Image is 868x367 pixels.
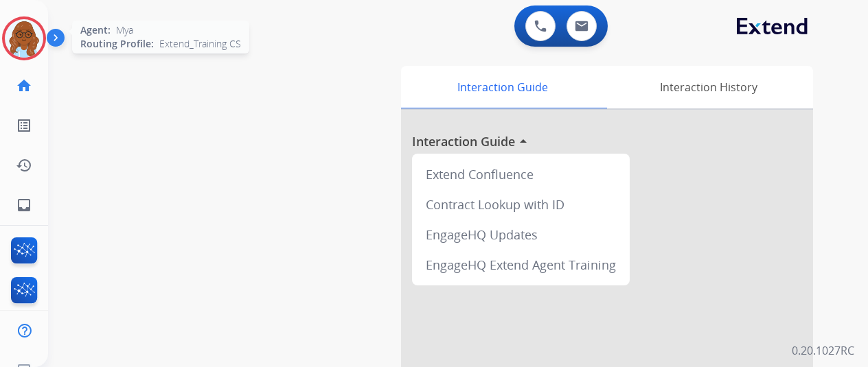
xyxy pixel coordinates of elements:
[16,197,32,213] mat-icon: inbox
[159,37,241,51] span: Extend_Training CS
[5,19,43,58] img: avatar
[16,117,32,134] mat-icon: list_alt
[792,342,854,359] p: 0.20.1027RC
[418,250,624,280] div: EngageHQ Extend Agent Training
[604,66,813,108] div: Interaction History
[80,23,111,37] span: Agent:
[418,189,624,220] div: Contract Lookup with ID
[16,157,32,174] mat-icon: history
[116,23,133,37] span: Mya
[418,159,624,189] div: Extend Confluence
[80,37,154,51] span: Routing Profile:
[401,66,604,108] div: Interaction Guide
[418,220,624,250] div: EngageHQ Updates
[16,78,32,94] mat-icon: home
